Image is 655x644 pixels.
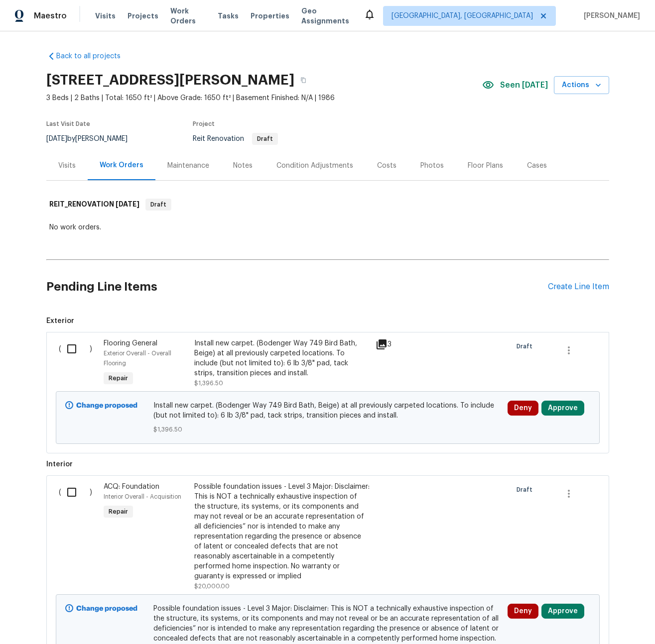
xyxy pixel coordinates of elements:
[46,316,609,326] span: Exterior
[56,335,101,391] div: ( )
[541,401,584,416] button: Approve
[100,160,143,170] div: Work Orders
[34,11,67,21] span: Maestro
[548,282,609,292] div: Create Line Item
[508,401,538,416] button: Deny
[104,494,181,500] span: Interior Overall - Acquisition
[554,76,609,95] button: Actions
[46,121,90,127] span: Last Visit Date
[193,121,215,127] span: Project
[194,338,370,378] div: Install new carpet. (Bodenger Way 749 Bird Bath, Beige) at all previously carpeted locations. To ...
[46,459,609,469] span: Interior
[46,51,142,61] a: Back to all projects
[218,12,239,19] span: Tasks
[420,161,444,171] div: Photos
[146,200,170,210] span: Draft
[517,341,536,351] span: Draft
[46,133,139,145] div: by [PERSON_NAME]
[167,161,209,171] div: Maintenance
[46,135,67,142] span: [DATE]
[116,201,139,208] span: [DATE]
[153,425,502,434] span: $1,396.50
[294,71,312,89] button: Copy Address
[105,373,132,383] span: Repair
[580,11,640,21] span: [PERSON_NAME]
[500,80,548,90] span: Seen [DATE]
[233,161,253,171] div: Notes
[392,11,533,21] span: [GEOGRAPHIC_DATA], [GEOGRAPHIC_DATA]
[58,161,76,171] div: Visits
[253,136,277,142] span: Draft
[562,79,601,92] span: Actions
[104,340,157,347] span: Flooring General
[541,604,584,619] button: Approve
[468,161,503,171] div: Floor Plans
[104,483,159,490] span: ACQ: Foundation
[95,11,116,21] span: Visits
[46,189,609,220] div: REIT_RENOVATION [DATE]Draft
[153,401,502,421] span: Install new carpet. (Bodenger Way 749 Bird Bath, Beige) at all previously carpeted locations. To ...
[377,161,396,171] div: Costs
[193,135,278,142] span: Reit Renovation
[128,11,158,21] span: Projects
[251,11,289,21] span: Properties
[276,161,353,171] div: Condition Adjustments
[376,338,415,350] div: 3
[170,6,206,26] span: Work Orders
[508,604,538,619] button: Deny
[194,482,370,581] div: Possible foundation issues - Level 3 Major: Disclaimer: This is NOT a technically exhaustive insp...
[104,350,171,366] span: Exterior Overall - Overall Flooring
[46,264,548,310] h2: Pending Line Items
[527,161,547,171] div: Cases
[301,6,352,26] span: Geo Assignments
[105,507,132,517] span: Repair
[49,199,139,211] h6: REIT_RENOVATION
[56,479,101,594] div: ( )
[46,93,482,103] span: 3 Beds | 2 Baths | Total: 1650 ft² | Above Grade: 1650 ft² | Basement Finished: N/A | 1986
[517,485,536,495] span: Draft
[194,380,223,386] span: $1,396.50
[194,583,230,589] span: $20,000.00
[49,222,606,232] div: No work orders.
[76,402,137,409] b: Change proposed
[76,605,137,612] b: Change proposed
[46,75,294,85] h2: [STREET_ADDRESS][PERSON_NAME]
